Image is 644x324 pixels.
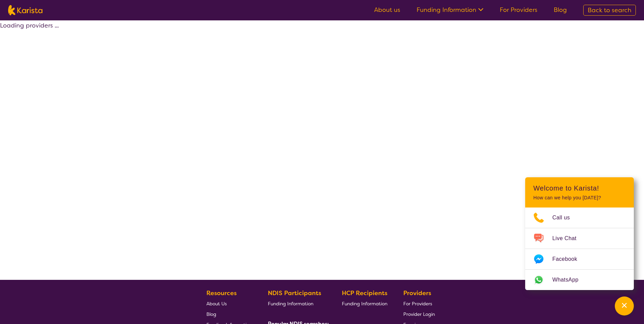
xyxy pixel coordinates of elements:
[552,275,587,285] span: WhatsApp
[342,298,387,309] a: Funding Information
[403,289,431,297] b: Providers
[403,301,432,307] span: For Providers
[583,5,636,16] a: Back to search
[525,270,634,290] a: Web link opens in a new tab.
[525,177,634,290] div: Channel Menu
[268,298,326,309] a: Funding Information
[206,311,216,317] span: Blog
[206,298,252,309] a: About Us
[552,213,578,223] span: Call us
[500,6,537,14] a: For Providers
[403,298,435,309] a: For Providers
[525,208,634,290] ul: Choose channel
[206,309,252,319] a: Blog
[615,296,634,316] button: Channel Menu
[554,6,567,14] a: Blog
[206,289,237,297] b: Resources
[552,233,585,244] span: Live Chat
[268,289,321,297] b: NDIS Participants
[403,311,435,317] span: Provider Login
[552,254,585,264] span: Facebook
[206,301,227,307] span: About Us
[268,301,313,307] span: Funding Information
[533,184,626,192] h2: Welcome to Karista!
[403,309,435,319] a: Provider Login
[374,6,400,14] a: About us
[417,6,483,14] a: Funding Information
[8,5,42,15] img: Karista logo
[342,289,387,297] b: HCP Recipients
[342,301,387,307] span: Funding Information
[588,6,631,14] span: Back to search
[533,195,626,201] p: How can we help you [DATE]?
